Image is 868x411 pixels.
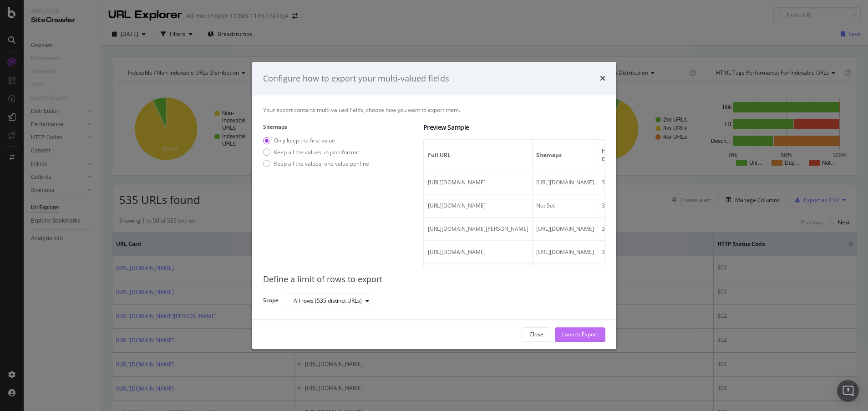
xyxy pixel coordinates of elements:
span: https://sit.davidyurman.com/sitemap_2-category.xml [536,225,594,233]
span: https://sit.davidyurman.com/campaign/curb-chain.html [428,249,486,256]
div: Launch Export [562,331,598,339]
div: Configure how to export your multi-valued fields [263,73,449,85]
div: Preview Sample [423,123,605,132]
div: modal [252,62,616,350]
div: Keep all the values, one value per line [274,160,369,167]
div: Only keep the first value [263,137,369,145]
span: Full URL [428,152,526,160]
span: HTTP Status Code [602,147,638,164]
span: https://sit.davidyurman.com/sitemap_2-category.xml [536,249,594,256]
div: times [600,73,605,85]
label: Scope [263,296,279,306]
span: https://sit.davidyurman.com/world-of-yurman/carmelo-anthony-jaylen-brown-pro-basketball-visionari... [428,225,528,233]
span: https://sit.davidyurman.com/sitemap_2-category.xml [536,179,594,187]
span: Not Set [536,202,555,210]
label: Sitemaps [263,123,416,131]
div: Keep all the values, in json format [263,148,369,156]
td: 302 [598,218,644,241]
div: Keep all the values, in json format [274,148,359,156]
button: All rows (535 distinct URLs) [286,294,373,308]
span: https://sit.davidyurman.com/world-of-yurman/stories/guides/how-to-stack-bracelets.html [428,179,486,187]
div: Your export contains multi-valued fields, choose how you want to export them. [263,106,605,114]
div: Open Intercom Messenger [837,380,859,402]
div: All rows (535 distinct URLs) [294,298,362,304]
button: Launch Export [555,327,605,342]
td: 302 [598,241,644,264]
div: Only keep the first value [274,137,335,145]
div: Close [529,331,543,339]
div: Define a limit of rows to export [263,274,605,286]
span: Sitemaps [536,152,592,160]
td: 301 [598,172,644,195]
td: 301 [598,264,644,288]
span: https://sit.davidyurman.com/wedding/explore-wedding/artistry-and-design.html [428,202,486,210]
td: 301 [598,195,644,218]
button: Close [522,327,551,342]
